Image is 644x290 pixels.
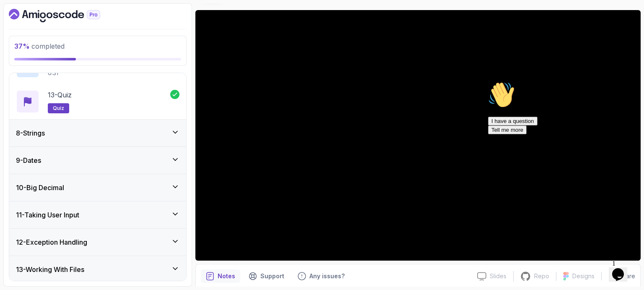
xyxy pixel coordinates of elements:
[16,128,45,138] h3: 8 - Strings
[9,9,119,22] a: Dashboard
[16,90,179,113] button: 13-Quizquiz
[609,256,636,282] iframe: chat widget
[16,210,79,220] h3: 11 - Taking User Input
[16,155,41,165] h3: 9 - Dates
[534,272,549,280] p: Repo
[201,269,240,283] button: notes button
[9,147,186,174] button: 9-Dates
[9,201,186,228] button: 11-Taking User Input
[218,272,235,280] p: Notes
[3,39,53,47] button: I have a question
[572,272,595,280] p: Designs
[48,69,111,77] p: 6:31
[3,3,154,56] div: 👋Hi! How can we help?I have a questionTell me more
[9,256,186,283] button: 13-Working With Files
[293,269,350,283] button: Feedback button
[3,47,42,56] button: Tell me more
[3,3,30,30] img: :wave:
[195,10,641,261] iframe: 1 - Working With Strings
[309,272,345,280] p: Any issues?
[485,78,636,252] iframe: chat widget
[16,183,64,193] h3: 10 - Big Decimal
[14,42,65,50] span: completed
[14,42,30,50] span: 37 %
[9,174,186,201] button: 10-Big Decimal
[260,272,284,280] p: Support
[3,25,83,31] span: Hi! How can we help?
[244,269,289,283] button: Support button
[490,272,506,280] p: Slides
[53,105,64,112] span: quiz
[16,237,87,247] h3: 12 - Exception Handling
[9,229,186,256] button: 12-Exception Handling
[48,90,72,100] p: 13 - Quiz
[601,272,635,280] button: Share
[16,264,84,274] h3: 13 - Working With Files
[9,120,186,146] button: 8-Strings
